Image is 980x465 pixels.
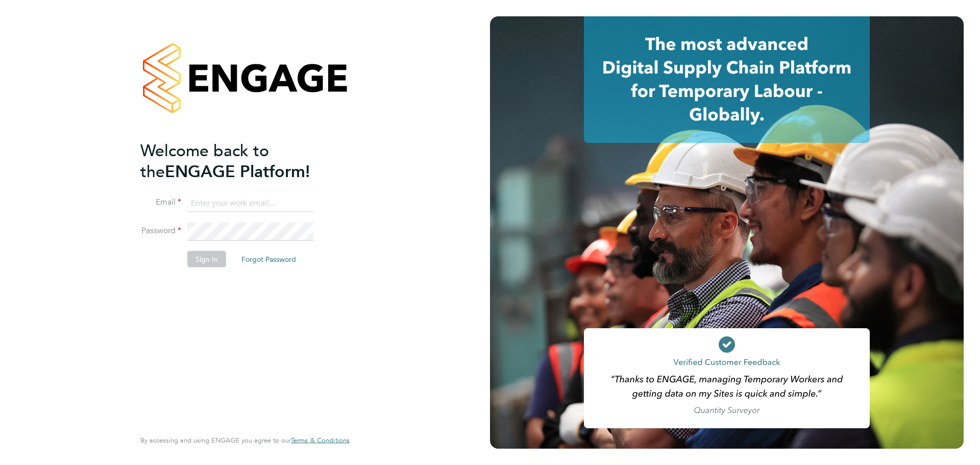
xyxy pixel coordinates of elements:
input: Enter your work email... [187,194,313,212]
label: Password [140,226,181,236]
label: Email [140,197,181,208]
span: By accessing and using ENGAGE you agree to our [140,436,350,445]
button: Forgot Password [233,251,304,267]
h2: ENGAGE Platform! [140,140,339,182]
button: Sign In [187,251,226,267]
a: Terms & Conditions [291,436,350,445]
span: Welcome back to the [140,140,269,181]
